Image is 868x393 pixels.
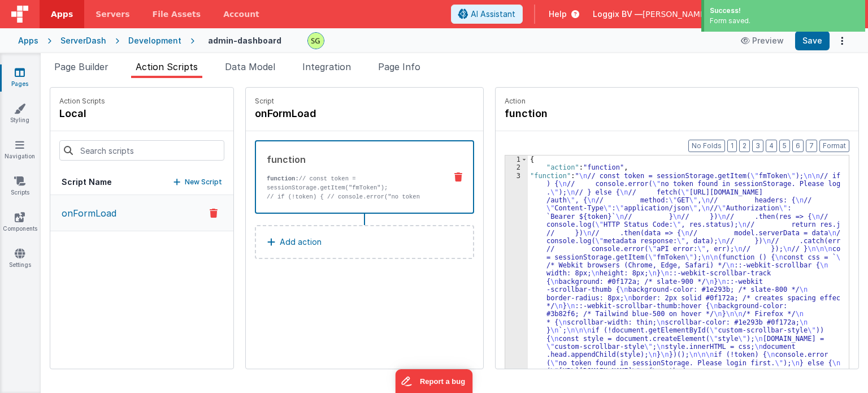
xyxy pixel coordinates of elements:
[185,176,222,188] p: New Script
[153,8,201,20] span: File Assets
[806,140,817,152] button: 7
[267,153,437,166] div: function
[549,8,567,20] span: Help
[752,140,763,152] button: 3
[505,106,674,122] h4: function
[308,33,324,49] img: 497ae24fd84173162a2d7363e3b2f127
[734,32,791,50] button: Preview
[55,206,116,220] p: onFormLoad
[710,16,860,26] div: Form saved.
[267,175,299,182] strong: function:
[819,140,849,152] button: Format
[451,5,523,24] button: AI Assistant
[54,61,108,72] span: Page Builder
[779,140,790,152] button: 5
[59,140,224,161] input: Search scripts
[795,31,830,50] button: Save
[267,174,437,192] p: // const token = sessionStorage.getItem("fmToken");
[280,235,322,249] p: Add action
[766,140,777,152] button: 4
[739,140,750,152] button: 2
[255,97,474,106] p: Script
[710,6,860,16] div: Success!
[59,106,105,122] h4: local
[593,8,859,20] button: Loggix BV — [PERSON_NAME][EMAIL_ADDRESS][DOMAIN_NAME]
[302,61,351,72] span: Integration
[834,33,850,49] button: Options
[378,61,420,72] span: Page Info
[505,156,528,163] div: 1
[688,140,725,152] button: No Folds
[173,176,222,188] button: New Script
[51,8,73,20] span: Apps
[50,195,233,231] button: onFormLoad
[396,369,473,393] iframe: Marker.io feedback button
[643,8,847,20] span: [PERSON_NAME][EMAIL_ADDRESS][DOMAIN_NAME]
[128,35,181,46] div: Development
[18,35,38,46] div: Apps
[62,176,112,188] h5: Script Name
[255,106,424,122] h4: onFormLoad
[505,163,528,171] div: 2
[96,8,129,20] span: Servers
[593,8,643,20] span: Loggix BV —
[727,140,737,152] button: 1
[136,61,198,72] span: Action Scripts
[255,225,474,259] button: Add action
[505,97,849,106] p: Action
[471,8,515,20] span: AI Assistant
[267,192,437,310] p: // if (!token) { // console.error("no token found in sessionStorage. Please login first."); // } ...
[208,36,281,45] h4: admin-dashboard
[60,35,106,46] div: ServerDash
[792,140,804,152] button: 6
[225,61,275,72] span: Data Model
[59,97,105,106] p: Action Scripts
